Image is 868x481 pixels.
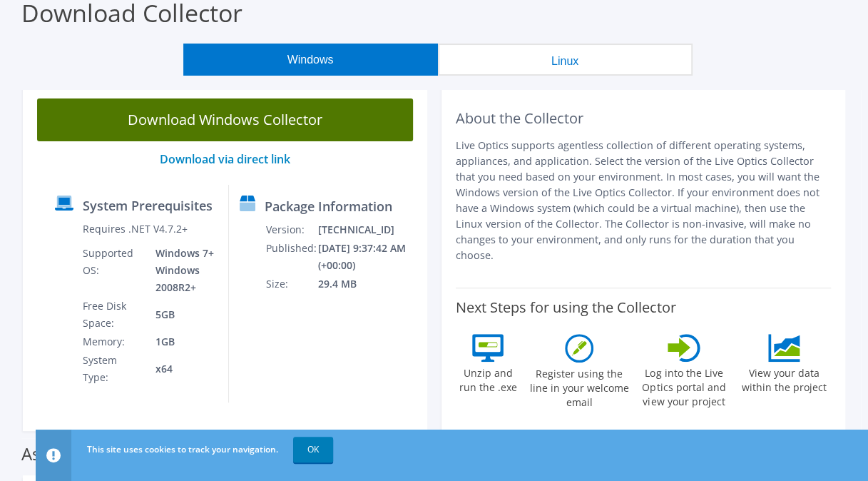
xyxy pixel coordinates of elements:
td: Size: [265,275,317,293]
td: [TECHNICAL_ID] [317,221,421,239]
td: x64 [145,351,218,387]
button: Windows [183,44,438,76]
h2: About the Collector [456,110,832,127]
td: Memory: [82,333,145,351]
td: Free Disk Space: [82,297,145,333]
label: Requires .NET V4.7.2+ [83,222,188,236]
label: Package Information [265,199,392,213]
label: Unzip and run the .exe [456,362,521,395]
label: System Prerequisites [83,198,213,213]
label: Next Steps for using the Collector [456,299,676,316]
td: System Type: [82,351,145,387]
label: View your data within the project [737,362,831,395]
td: Version: [265,221,317,239]
a: Download Windows Collector [37,98,413,141]
label: Assessments supported by the Windows Collector [21,447,417,461]
td: [DATE] 9:37:42 AM (+00:00) [317,239,421,275]
td: Windows 7+ Windows 2008R2+ [145,244,218,297]
p: Live Optics supports agentless collection of different operating systems, appliances, and applica... [456,138,832,263]
a: OK [293,437,333,462]
td: Supported OS: [82,244,145,297]
label: Log into the Live Optics portal and view your project [637,362,730,409]
button: Linux [438,44,693,76]
span: This site uses cookies to track your navigation. [87,443,278,455]
td: 1GB [145,333,218,351]
td: Published: [265,239,317,275]
td: 29.4 MB [317,275,421,293]
td: 5GB [145,297,218,333]
a: Download via direct link [160,151,290,167]
label: Register using the line in your welcome email [529,363,630,410]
